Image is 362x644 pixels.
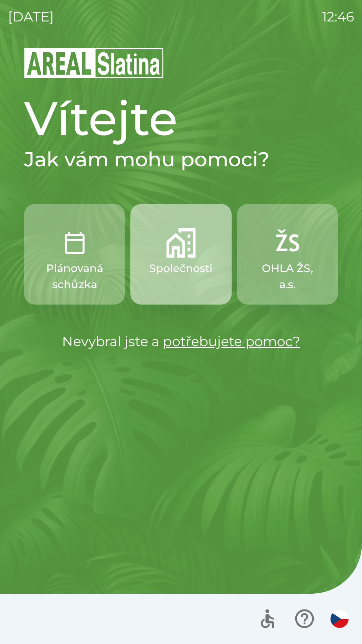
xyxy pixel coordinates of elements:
img: 58b4041c-2a13-40f9-aad2-b58ace873f8c.png [166,228,196,258]
button: Společnosti [130,204,231,305]
button: OHLA ŽS, a.s. [237,204,338,305]
p: Plánovaná schůzka [40,260,109,292]
p: OHLA ŽS, a.s. [253,260,322,292]
a: potřebujete pomoc? [163,333,300,350]
img: cs flag [330,610,349,628]
img: 9f72f9f4-8902-46ff-b4e6-bc4241ee3c12.png [273,228,302,258]
img: Logo [24,47,338,79]
p: Nevybral jste a [24,331,338,352]
p: [DATE] [8,7,54,27]
img: 0ea463ad-1074-4378-bee6-aa7a2f5b9440.png [60,228,89,258]
h2: Jak vám mohu pomoci? [24,147,338,172]
p: 12:46 [322,7,354,27]
h1: Vítejte [24,90,338,147]
button: Plánovaná schůzka [24,204,125,305]
p: Společnosti [149,260,213,276]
